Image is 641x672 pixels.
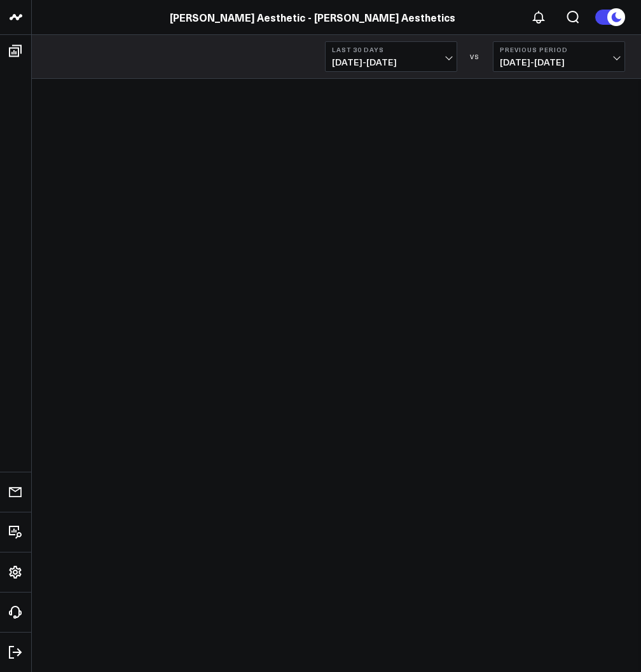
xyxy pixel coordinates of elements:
[493,41,625,72] button: Previous Period[DATE]-[DATE]
[332,46,450,53] b: Last 30 Days
[170,10,455,24] a: [PERSON_NAME] Aesthetic - [PERSON_NAME] Aesthetics
[332,57,450,67] span: [DATE] - [DATE]
[500,57,618,67] span: [DATE] - [DATE]
[500,46,618,53] b: Previous Period
[464,53,486,60] div: VS
[325,41,457,72] button: Last 30 Days[DATE]-[DATE]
